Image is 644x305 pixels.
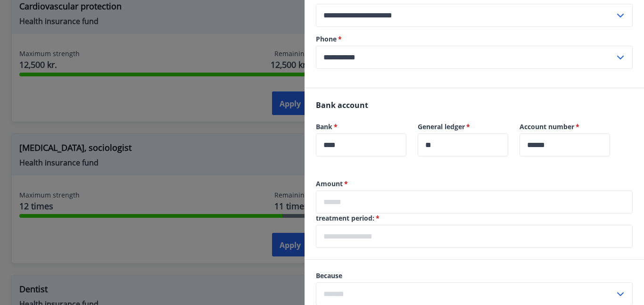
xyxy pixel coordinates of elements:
font: General ledger [418,122,465,131]
div: treatment period: [316,225,633,248]
font: Account number [520,122,574,131]
font: treatment period: [316,214,374,223]
font: Phone [316,34,337,43]
font: Because [316,271,342,280]
div: Amount [316,190,633,214]
font: Bank account [316,100,368,110]
font: Amount [316,179,343,188]
font: Bank [316,122,332,131]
